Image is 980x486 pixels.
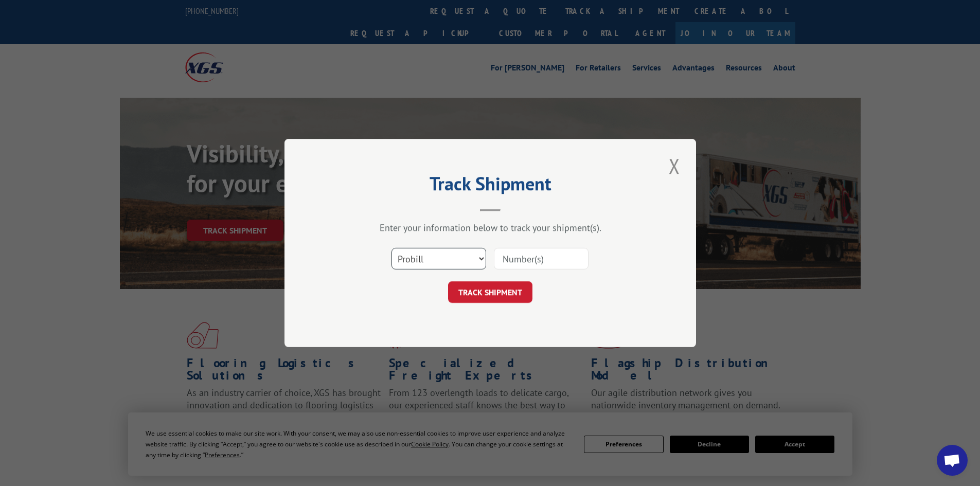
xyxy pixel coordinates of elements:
h2: Track Shipment [336,176,645,196]
div: Enter your information below to track your shipment(s). [336,222,645,233]
a: Open chat [937,445,968,476]
button: TRACK SHIPMENT [448,281,532,303]
input: Number(s) [494,248,589,269]
button: Close modal [666,152,683,180]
